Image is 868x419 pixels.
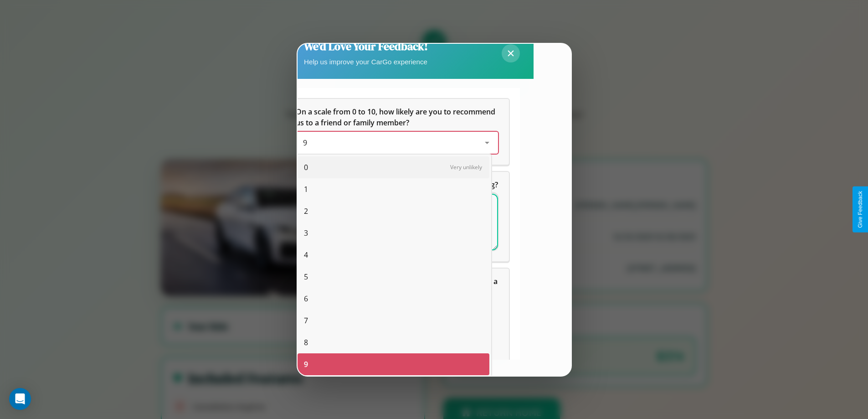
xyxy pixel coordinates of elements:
div: 2 [298,200,489,222]
div: 4 [298,244,489,266]
div: 0 [298,156,489,178]
p: Help us improve your CarGo experience [304,56,428,68]
span: 3 [304,228,308,238]
div: Open Intercom Messenger [9,388,31,410]
div: 8 [298,331,489,353]
span: Very unlikely [450,163,482,171]
span: 7 [304,315,308,326]
div: 3 [298,222,489,244]
div: 7 [298,310,489,331]
div: On a scale from 0 to 10, how likely are you to recommend us to a friend or family member? [296,132,498,154]
span: 9 [303,138,307,148]
div: 1 [298,178,489,200]
span: 2 [304,206,308,217]
span: 8 [304,337,308,348]
span: What can we do to make your experience more satisfying? [296,180,498,190]
span: Which of the following features do you value the most in a vehicle? [296,276,499,297]
div: On a scale from 0 to 10, how likely are you to recommend us to a friend or family member? [285,99,509,165]
span: 4 [304,249,308,260]
h5: On a scale from 0 to 10, how likely are you to recommend us to a friend or family member? [296,106,498,128]
span: 9 [304,359,308,370]
div: 9 [298,353,489,375]
div: 6 [298,288,489,310]
span: 1 [304,184,308,195]
span: 5 [304,271,308,282]
span: 0 [304,162,308,173]
div: Give Feedback [857,191,863,228]
div: 10 [298,375,489,397]
h2: We'd Love Your Feedback! [304,39,428,54]
div: 5 [298,266,489,288]
span: 6 [304,293,308,304]
span: On a scale from 0 to 10, how likely are you to recommend us to a friend or family member? [296,107,497,128]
